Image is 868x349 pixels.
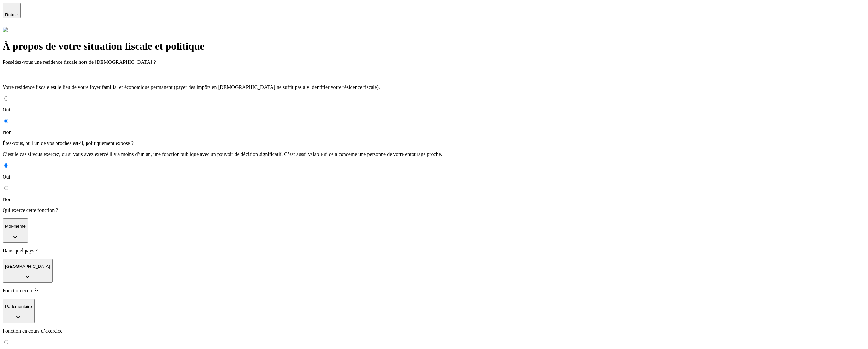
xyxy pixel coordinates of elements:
[3,299,35,323] button: Parlementaire
[5,264,50,269] p: [GEOGRAPHIC_DATA]
[5,12,18,17] span: Retour
[3,3,21,18] button: Retour
[3,151,865,157] p: C’est le cas si vous exercez, ou si vous avez exercé il y a moins d’un an, une fonction publique ...
[3,40,865,52] h1: À propos de votre situation fiscale et politique
[3,141,865,146] p: Êtes-vous, ou l'un de vos proches est-il, politiquement exposé ?
[3,59,865,65] p: Possédez-vous une résidence fiscale hors de [DEMOGRAPHIC_DATA] ?
[4,186,8,190] input: Non
[3,218,28,243] button: Moi-même
[3,328,865,334] p: Fonction en cours d’exercice
[5,224,26,228] p: Moi-même
[3,130,865,135] p: Non
[3,27,8,32] img: alexis.png
[4,119,8,123] input: Non
[4,340,8,344] input: Oui
[3,259,53,283] button: [GEOGRAPHIC_DATA]
[3,248,865,254] p: Dans quel pays ?
[3,208,865,213] p: Qui exerce cette fonction ?
[3,288,865,294] p: Fonction exercée
[5,304,32,309] p: Parlementaire
[4,163,8,168] input: Oui
[3,107,865,113] p: Oui
[3,84,865,90] p: Votre résidence fiscale est le lieu de votre foyer familial et économique permanent (payer des im...
[3,197,865,202] p: Non
[4,96,8,101] input: Oui
[3,174,865,180] p: Oui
